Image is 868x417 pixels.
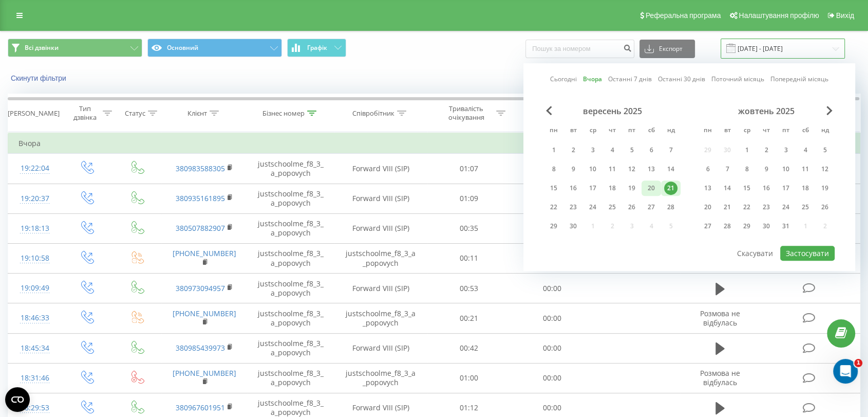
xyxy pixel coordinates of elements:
[645,201,658,214] div: 27
[427,274,511,303] td: 00:53
[70,104,100,122] div: Тип дзвінка
[173,309,236,318] a: [PHONE_NUMBER]
[173,248,236,258] a: [PHONE_NUMBER]
[352,109,394,118] div: Співробітник
[737,200,757,215] div: ср 22 жовт 2025 р.
[815,161,835,177] div: нд 12 жовт 2025 р.
[334,303,427,333] td: justschoolme_f8_3_a_popovych
[511,184,594,213] td: 00:00
[836,11,854,20] span: Вихід
[698,161,718,177] div: пн 6 жовт 2025 р.
[125,109,145,118] div: Статус
[776,219,796,234] div: пт 31 жовт 2025 р.
[826,106,833,115] span: Next Month
[427,213,511,243] td: 00:35
[658,75,705,84] a: Останні 30 днів
[731,246,779,261] button: Скасувати
[701,220,714,233] div: 27
[639,40,695,58] button: Експорт
[663,123,678,139] abbr: неділя
[776,142,796,158] div: пт 3 жовт 2025 р.
[776,200,796,215] div: пт 24 жовт 2025 р.
[605,123,620,139] abbr: четвер
[248,213,334,243] td: justschoolme_f8_3_a_popovych
[248,303,334,333] td: justschoolme_f8_3_a_popovych
[740,201,753,214] div: 22
[563,161,583,177] div: вт 9 вер 2025 р.
[511,213,594,243] td: 00:00
[757,200,776,215] div: чт 23 жовт 2025 р.
[427,184,511,213] td: 01:09
[546,106,552,115] span: Previous Month
[644,123,659,139] abbr: субота
[606,143,619,157] div: 4
[779,182,792,195] div: 17
[547,143,560,157] div: 1
[307,44,327,51] span: Графік
[567,162,580,176] div: 9
[18,248,51,268] div: 19:10:58
[583,142,602,158] div: ср 3 вер 2025 р.
[334,184,427,213] td: Forward VIII (SIP)
[815,180,835,196] div: нд 19 жовт 2025 р.
[799,143,812,157] div: 4
[818,162,832,176] div: 12
[757,142,776,158] div: чт 2 жовт 2025 р.
[147,39,282,57] button: Основний
[780,246,835,261] button: Застосувати
[698,219,718,234] div: пн 27 жовт 2025 р.
[739,123,754,139] abbr: середа
[645,143,658,157] div: 6
[796,161,815,177] div: сб 11 жовт 2025 р.
[606,162,619,176] div: 11
[18,338,51,358] div: 18:45:34
[176,283,225,293] a: 380973094957
[176,343,225,353] a: 380985439973
[8,74,71,83] button: Скинути фільтри
[770,75,828,84] a: Попередній місяць
[737,142,757,158] div: ср 1 жовт 2025 р.
[757,161,776,177] div: чт 9 жовт 2025 р.
[567,220,580,233] div: 30
[641,200,661,215] div: сб 27 вер 2025 р.
[439,104,494,122] div: Тривалість очікування
[8,39,142,57] button: Всі дзвінки
[625,143,638,157] div: 5
[818,201,832,214] div: 26
[25,44,59,52] span: Всі дзвінки
[625,182,638,195] div: 19
[565,123,581,139] abbr: вівторок
[721,201,734,214] div: 21
[625,162,638,176] div: 12
[187,109,207,118] div: Клієнт
[740,182,753,195] div: 15
[700,368,740,387] span: Розмова не відбулась
[544,161,563,177] div: пн 8 вер 2025 р.
[18,189,51,209] div: 19:20:37
[641,161,661,177] div: сб 13 вер 2025 р.
[602,142,622,158] div: чт 4 вер 2025 р.
[737,180,757,196] div: ср 15 жовт 2025 р.
[720,123,735,139] abbr: вівторок
[427,303,511,333] td: 00:21
[718,200,737,215] div: вт 21 жовт 2025 р.
[544,180,563,196] div: пн 15 вер 2025 р.
[563,200,583,215] div: вт 23 вер 2025 р.
[718,180,737,196] div: вт 14 жовт 2025 р.
[622,200,641,215] div: пт 26 вер 2025 р.
[334,213,427,243] td: Forward VIII (SIP)
[248,154,334,184] td: justschoolme_f8_3_a_popovych
[796,180,815,196] div: сб 18 жовт 2025 р.
[740,220,753,233] div: 29
[760,201,773,214] div: 23
[511,243,594,273] td: 00:00
[796,142,815,158] div: сб 4 жовт 2025 р.
[815,142,835,158] div: нд 5 жовт 2025 р.
[550,75,577,84] a: Сьогодні
[779,162,792,176] div: 10
[622,161,641,177] div: пт 12 вер 2025 р.
[760,143,773,157] div: 2
[739,11,819,20] span: Налаштування профілю
[799,162,812,176] div: 11
[262,109,305,118] div: Бізнес номер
